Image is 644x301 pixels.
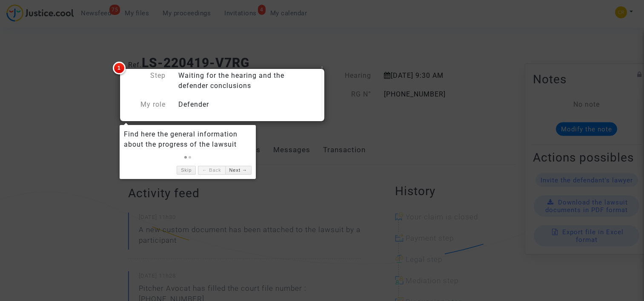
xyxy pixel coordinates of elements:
div: Defender [172,99,322,110]
a: Next → [225,166,252,175]
div: Find here the general information about the progress of the lawsuit [124,129,252,150]
div: Step [122,71,172,91]
div: Waiting for the hearing and the defender conclusions [172,71,322,91]
div: My role [122,99,172,110]
a: Skip [177,166,196,175]
a: ← Back [198,166,225,175]
span: 1 [113,62,126,74]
